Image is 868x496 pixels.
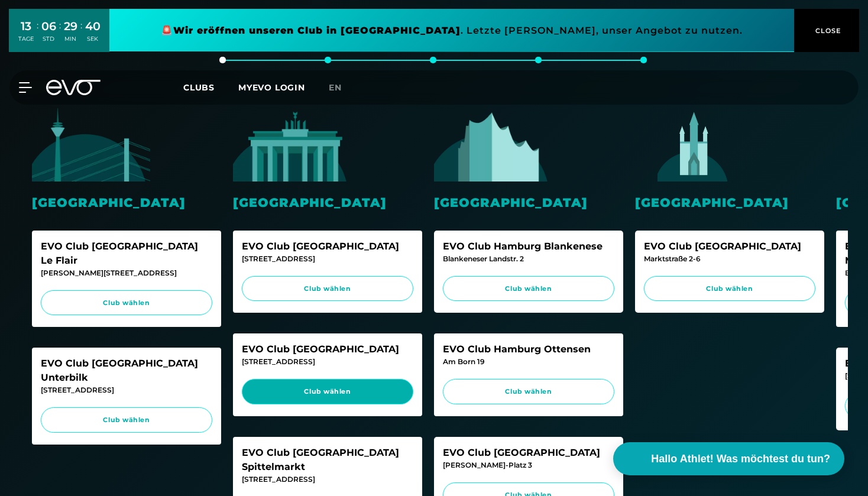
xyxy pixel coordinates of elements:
[434,193,623,212] div: [GEOGRAPHIC_DATA]
[635,193,824,212] div: [GEOGRAPHIC_DATA]
[85,35,101,43] div: SEK
[18,18,34,35] div: 13
[329,82,342,93] span: en
[32,108,150,181] img: evofitness
[183,82,238,93] a: Clubs
[52,298,201,308] span: Club wählen
[41,239,212,268] div: EVO Club [GEOGRAPHIC_DATA] Le Flair
[52,415,201,425] span: Club wählen
[59,19,61,50] div: :
[434,108,552,181] img: evofitness
[41,18,56,35] div: 06
[443,254,614,264] div: Blankeneser Landstr. 2
[85,18,101,35] div: 40
[655,284,804,294] span: Club wählen
[242,342,413,356] div: EVO Club [GEOGRAPHIC_DATA]
[794,9,859,52] button: CLOSE
[443,460,614,471] div: [PERSON_NAME]-Platz 3
[443,356,614,367] div: Am Born 19
[613,442,844,475] button: Hallo Athlet! Was möchtest du tun?
[41,35,56,43] div: STD
[37,19,38,50] div: :
[242,446,413,474] div: EVO Club [GEOGRAPHIC_DATA] Spittelmarkt
[644,254,815,264] div: Marktstraße 2-6
[64,18,77,35] div: 29
[443,239,614,254] div: EVO Club Hamburg Blankenese
[242,356,413,367] div: [STREET_ADDRESS]
[443,379,614,404] a: Club wählen
[242,239,413,254] div: EVO Club [GEOGRAPHIC_DATA]
[41,407,212,433] a: Club wählen
[242,379,413,404] a: Club wählen
[64,35,77,43] div: MIN
[651,451,830,467] span: Hallo Athlet! Was möchtest du tun?
[32,193,221,212] div: [GEOGRAPHIC_DATA]
[238,82,305,93] a: MYEVO LOGIN
[253,387,402,397] span: Club wählen
[644,276,815,302] a: Club wählen
[80,19,82,50] div: :
[635,108,753,181] img: evofitness
[454,387,603,397] span: Club wählen
[443,342,614,356] div: EVO Club Hamburg Ottensen
[242,254,413,264] div: [STREET_ADDRESS]
[443,276,614,302] a: Club wählen
[242,276,413,302] a: Club wählen
[443,446,614,460] div: EVO Club [GEOGRAPHIC_DATA]
[329,81,356,95] a: en
[644,239,815,254] div: EVO Club [GEOGRAPHIC_DATA]
[233,108,351,181] img: evofitness
[41,356,212,385] div: EVO Club [GEOGRAPHIC_DATA] Unterbilk
[41,385,212,395] div: [STREET_ADDRESS]
[233,193,422,212] div: [GEOGRAPHIC_DATA]
[18,35,34,43] div: TAGE
[242,474,413,485] div: [STREET_ADDRESS]
[183,82,215,93] span: Clubs
[812,25,841,36] span: CLOSE
[253,284,402,294] span: Club wählen
[41,268,212,278] div: [PERSON_NAME][STREET_ADDRESS]
[454,284,603,294] span: Club wählen
[41,290,212,316] a: Club wählen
